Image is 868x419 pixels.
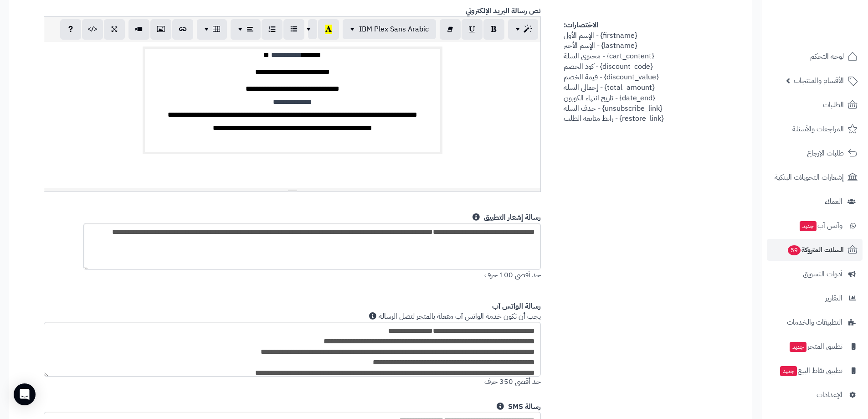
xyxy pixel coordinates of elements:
[767,239,863,261] a: السلات المتروكة59
[359,24,429,35] span: IBM Plex Sans Arabic
[767,287,863,309] a: التقارير
[825,195,842,208] span: العملاء
[789,340,842,353] span: تطبيق المتجر
[508,401,541,412] b: رسالة SMS
[492,301,541,312] b: رسالة الواتس آب
[767,215,863,237] a: وآتس آبجديد
[767,336,863,357] a: تطبيق المتجرجديد
[767,118,863,140] a: المراجعات والأسئلة
[767,166,863,188] a: إشعارات التحويلات البنكية
[780,366,797,376] span: جديد
[767,384,863,406] a: الإعدادات
[767,191,863,212] a: العملاء
[825,292,842,305] span: التقارير
[799,219,842,232] span: وآتس آب
[564,20,598,31] strong: الاختصارات:
[767,142,863,164] a: طلبات الإرجاع
[790,342,806,352] span: جديد
[775,171,844,184] span: إشعارات التحويلات البنكية
[14,383,36,405] div: Open Intercom Messenger
[44,311,541,387] p: يجب أن تكون خدمة الواتس آب مفعلة بالمتجر لتصل الرسالة حد أقصى 350 حرف
[767,46,863,67] a: لوحة التحكم
[800,221,817,231] span: جديد
[484,212,541,223] b: رسالة إشعار التطبيق
[806,16,859,35] img: logo-2.png
[37,212,548,280] div: حد أقصى 100 حرف
[803,268,842,280] span: أدوات التسويق
[817,388,842,401] span: الإعدادات
[787,316,842,329] span: التطبيقات والخدمات
[767,311,863,333] a: التطبيقات والخدمات
[794,74,844,87] span: الأقسام والمنتجات
[767,360,863,382] a: تطبيق نقاط البيعجديد
[767,94,863,116] a: الطلبات
[787,245,801,255] span: 59
[779,364,842,377] span: تطبيق نقاط البيع
[787,243,844,256] span: السلات المتروكة
[466,5,541,16] b: نص رسالة البريد الإلكتروني
[792,123,844,135] span: المراجعات والأسئلة
[807,147,844,160] span: طلبات الإرجاع
[767,263,863,285] a: أدوات التسويق
[343,19,436,39] button: IBM Plex Sans Arabic
[810,50,844,63] span: لوحة التحكم
[823,98,844,111] span: الطلبات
